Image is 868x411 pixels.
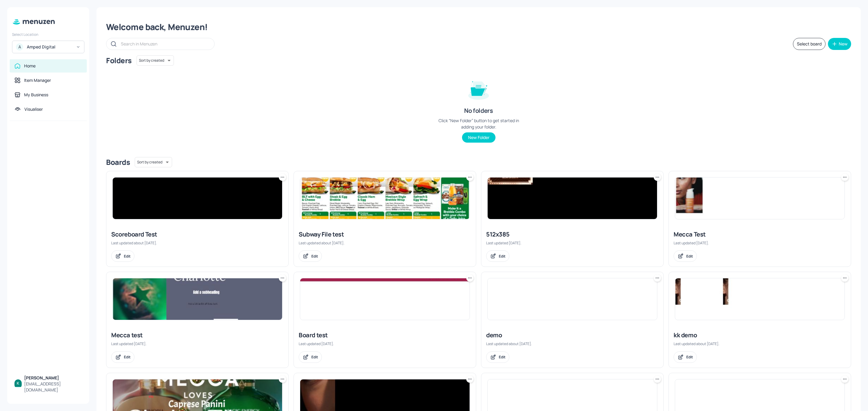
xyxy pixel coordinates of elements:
[111,240,284,246] div: Last updated about [DATE].
[299,341,471,346] div: Last updated [DATE].
[793,38,826,50] button: Select board
[24,77,51,83] div: Item Manager
[124,354,131,360] div: Edit
[486,331,659,339] div: demo
[12,32,84,37] div: Select Location
[464,74,494,104] img: folder-empty
[299,230,471,239] div: Subway File test
[674,341,846,346] div: Last updated about [DATE].
[486,240,659,246] div: Last updated [DATE].
[24,106,43,112] div: Visualiser
[311,254,318,259] div: Edit
[675,178,844,219] img: 2025-07-22-1753150999163aufffdptw1.jpeg
[839,42,848,46] div: New
[16,43,23,51] div: A
[137,54,174,66] div: Sort by created
[674,230,846,239] div: Mecca Test
[686,354,693,360] div: Edit
[464,107,493,115] div: No folders
[488,278,657,320] img: 2024-09-20-1726817036637m3xww9uhime.jpeg
[24,92,48,98] div: My Business
[24,63,36,69] div: Home
[113,178,282,219] img: 2025-07-29-17537622447104til4tw6kiq.jpeg
[27,44,72,50] div: Amped Digital
[106,56,132,65] div: Folders
[111,230,284,239] div: Scoreboard Test
[106,22,851,32] div: Welcome back, Menuzen!
[299,331,471,339] div: Board test
[300,278,470,320] img: 2025-01-17-173709536944508r4duuivtiu.jpeg
[674,240,846,246] div: Last updated [DATE].
[24,381,82,393] div: [EMAIL_ADDRESS][DOMAIN_NAME]
[828,38,851,50] button: New
[499,254,505,259] div: Edit
[113,278,282,320] img: 2025-03-25-1742875039122vxbdnm6rbu.jpeg
[486,230,659,239] div: 512x385
[433,117,524,130] div: Click “New Folder” button to get started in adding your folder.
[486,341,659,346] div: Last updated about [DATE].
[124,254,131,259] div: Edit
[299,240,471,246] div: Last updated about [DATE].
[24,375,82,381] div: [PERSON_NAME]
[499,354,505,360] div: Edit
[674,331,846,339] div: kk demo
[106,157,130,167] div: Boards
[14,379,22,387] img: ACg8ocKBIlbXoTTzaZ8RZ_0B6YnoiWvEjOPx6MQW7xFGuDwnGH3hbQ=s96-c
[311,354,318,360] div: Edit
[686,254,693,259] div: Edit
[488,178,657,219] img: 2025-06-17-1750199689017r8ixrj6ih6.jpeg
[111,331,284,339] div: Mecca test
[121,39,208,48] input: Search in Menuzen
[462,132,495,143] button: New Folder
[675,278,844,320] img: 2024-09-18-1726641622503eqt45c7sdzt.jpeg
[111,341,284,346] div: Last updated [DATE].
[300,178,470,219] img: 2025-08-13-1755066037325fj9ck42ipr6.jpeg
[135,156,172,168] div: Sort by created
